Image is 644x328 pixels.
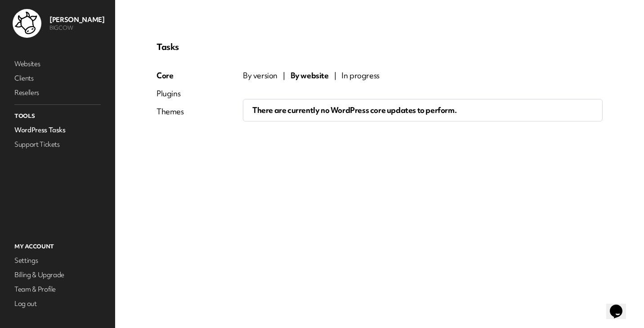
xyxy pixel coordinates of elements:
[13,72,103,85] a: Clients
[13,241,103,252] p: My Account
[13,283,103,296] a: Team & Profile
[252,105,456,115] span: There are currently no WordPress core updates to perform.
[13,58,103,70] a: Websites
[13,254,103,267] a: Settings
[49,15,104,24] p: [PERSON_NAME]
[13,86,103,99] a: Resellers
[157,70,184,81] div: Core
[13,269,103,281] a: Billing & Upgrade
[243,70,277,81] span: By version
[283,70,285,81] span: |
[49,24,104,31] p: BIGCOW
[157,88,184,99] div: Plugins
[13,138,103,151] a: Support Tickets
[606,292,635,319] iframe: chat widget
[13,124,103,136] a: WordPress Tasks
[341,70,380,81] span: In progress
[13,297,103,310] a: Log out
[157,41,603,52] p: Tasks
[13,110,103,122] p: Tools
[291,70,329,81] span: By website
[157,106,184,117] div: Themes
[334,70,336,81] span: |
